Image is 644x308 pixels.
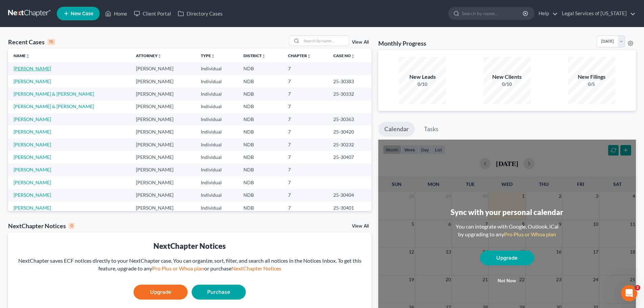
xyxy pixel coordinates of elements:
a: Attorneyunfold_more [136,53,162,58]
a: [PERSON_NAME] [14,192,51,198]
td: NDB [238,62,283,75]
td: [PERSON_NAME] [130,100,195,113]
input: Search by name... [302,36,349,46]
td: 7 [283,176,328,189]
td: [PERSON_NAME] [130,202,195,214]
td: 25-30363 [328,113,372,125]
a: Legal Services of [US_STATE] [558,7,636,20]
td: NDB [238,189,283,202]
td: [PERSON_NAME] [130,176,195,189]
a: [PERSON_NAME] [14,167,51,172]
span: 2 [635,285,640,290]
td: [PERSON_NAME] [130,164,195,176]
td: 7 [283,202,328,214]
td: NDB [238,75,283,88]
td: Individual [195,88,238,100]
a: [PERSON_NAME] [14,154,51,160]
td: 25-30404 [328,189,372,202]
div: New Leads [399,73,446,81]
td: 7 [283,125,328,138]
td: Individual [195,100,238,113]
a: Upgrade [134,285,188,300]
td: Individual [195,164,238,176]
td: 25-30383 [328,75,372,88]
i: unfold_more [26,54,30,58]
td: 7 [283,138,328,151]
div: 0/10 [483,81,531,88]
td: 7 [283,100,328,113]
td: 25-30407 [328,151,372,163]
td: [PERSON_NAME] [130,189,195,202]
td: NDB [238,125,283,138]
div: Recent Cases [8,38,55,46]
a: Pro Plus or Whoa plan [152,265,204,271]
div: 0 [69,223,75,229]
td: 7 [283,151,328,163]
td: 7 [283,75,328,88]
a: [PERSON_NAME] [14,78,51,84]
div: You can integrate with Google, Outlook, iCal by upgrading to any [453,223,561,238]
h3: Monthly Progress [378,39,426,47]
div: NextChapter Notices [8,222,75,230]
div: 0/5 [568,81,615,88]
td: NDB [238,151,283,163]
td: Individual [195,113,238,125]
a: [PERSON_NAME] [14,116,51,122]
button: Not now [480,274,534,288]
i: unfold_more [211,54,215,58]
div: New Filings [568,73,615,81]
td: 25-30232 [328,138,372,151]
td: 7 [283,62,328,75]
a: [PERSON_NAME] & [PERSON_NAME] [14,103,94,109]
i: unfold_more [262,54,266,58]
input: Search by name... [462,7,524,20]
td: NDB [238,113,283,125]
span: New Case [71,11,93,16]
a: Chapterunfold_more [288,53,311,58]
a: [PERSON_NAME] [14,205,51,211]
div: 15 [47,39,55,45]
td: Individual [195,189,238,202]
td: [PERSON_NAME] [130,75,195,88]
td: NDB [238,164,283,176]
td: Individual [195,138,238,151]
td: 7 [283,113,328,125]
a: Help [535,7,558,20]
td: Individual [195,202,238,214]
a: [PERSON_NAME] & [PERSON_NAME] [14,91,94,97]
td: [PERSON_NAME] [130,125,195,138]
a: Home [102,7,130,20]
td: [PERSON_NAME] [130,151,195,163]
td: [PERSON_NAME] [130,113,195,125]
a: [PERSON_NAME] [14,129,51,135]
a: Case Nounfold_more [333,53,355,58]
a: Districtunfold_more [243,53,266,58]
a: [PERSON_NAME] [14,66,51,71]
td: Individual [195,62,238,75]
i: unfold_more [351,54,355,58]
a: Client Portal [130,7,174,20]
a: [PERSON_NAME] [14,180,51,185]
td: 25-30332 [328,88,372,100]
td: NDB [238,100,283,113]
a: Upgrade [480,251,534,265]
a: Directory Cases [174,7,226,20]
td: NDB [238,138,283,151]
td: 25-30420 [328,125,372,138]
div: NextChapter Notices [14,241,366,251]
i: unfold_more [158,54,162,58]
td: NDB [238,176,283,189]
div: Sync with your personal calendar [451,207,563,217]
a: View All [352,40,369,45]
td: [PERSON_NAME] [130,138,195,151]
td: Individual [195,151,238,163]
td: 25-30401 [328,202,372,214]
td: 7 [283,88,328,100]
td: NDB [238,88,283,100]
td: NDB [238,202,283,214]
td: Individual [195,125,238,138]
div: New Clients [483,73,531,81]
a: [PERSON_NAME] [14,142,51,147]
a: Calendar [378,122,415,137]
a: Purchase [192,285,246,300]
